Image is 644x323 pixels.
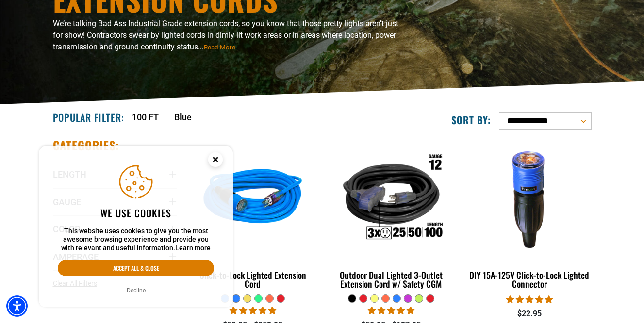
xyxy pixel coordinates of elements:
button: Decline [124,286,149,295]
a: 100 FT [132,111,159,124]
div: Outdoor Dual Lighted 3-Outlet Extension Cord w/ Safety CGM [329,271,453,288]
a: Outdoor Dual Lighted 3-Outlet Extension Cord w/ Safety CGM Outdoor Dual Lighted 3-Outlet Extensio... [329,138,453,294]
a: DIY 15A-125V Click-to-Lock Lighted Connector DIY 15A-125V Click-to-Lock Lighted Connector [467,138,591,294]
h2: We use cookies [58,207,214,219]
a: Learn more [175,244,211,252]
span: Read More [204,44,235,51]
a: blue Click-to-Lock Lighted Extension Cord [191,138,315,294]
p: This website uses cookies to give you the most awesome browsing experience and provide you with r... [58,227,214,253]
img: blue [192,143,314,254]
h2: Categories: [53,138,120,153]
span: 4.84 stars [506,295,553,304]
img: DIY 15A-125V Click-to-Lock Lighted Connector [468,143,591,254]
aside: Cookie Consent [39,146,233,308]
span: 4.80 stars [368,306,414,315]
div: Click-to-Lock Lighted Extension Cord [191,271,315,288]
button: Accept all & close [58,260,214,276]
div: Accessibility Menu [6,295,28,317]
span: 4.87 stars [230,306,276,315]
a: Blue [174,111,192,124]
div: $22.95 [467,308,591,320]
div: DIY 15A-125V Click-to-Lock Lighted Connector [467,271,591,288]
img: Outdoor Dual Lighted 3-Outlet Extension Cord w/ Safety CGM [330,143,452,254]
p: We’re talking Bad Ass Industrial Grade extension cords, so you know that those pretty lights aren... [53,18,407,53]
h2: Popular Filter: [53,111,124,124]
label: Sort by: [451,113,491,126]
